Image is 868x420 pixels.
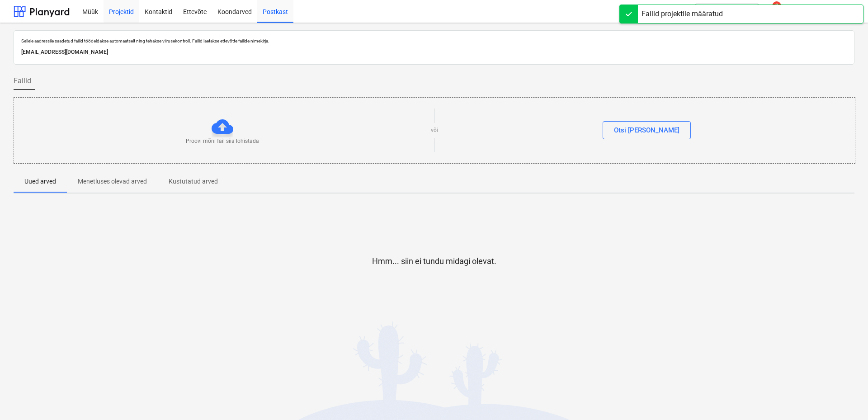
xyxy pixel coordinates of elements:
p: Uued arved [24,177,56,186]
span: Failid [14,76,31,86]
div: Proovi mõni fail siia lohistadavõiOtsi [PERSON_NAME] [14,97,855,164]
p: Kustutatud arved [169,177,218,186]
p: Proovi mõni fail siia lohistada [186,137,259,145]
div: Otsi [PERSON_NAME] [614,124,679,136]
div: Failid projektile määratud [642,9,723,19]
p: Sellele aadressile saadetud failid töödeldakse automaatselt ning tehakse viirusekontroll. Failid ... [21,38,847,44]
p: Hmm... siin ei tundu midagi olevat. [372,256,496,267]
iframe: Chat Widget [823,377,868,420]
button: Otsi [PERSON_NAME] [603,121,691,139]
p: Menetluses olevad arved [78,177,147,186]
p: või [431,127,438,134]
p: [EMAIL_ADDRESS][DOMAIN_NAME] [21,47,847,57]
